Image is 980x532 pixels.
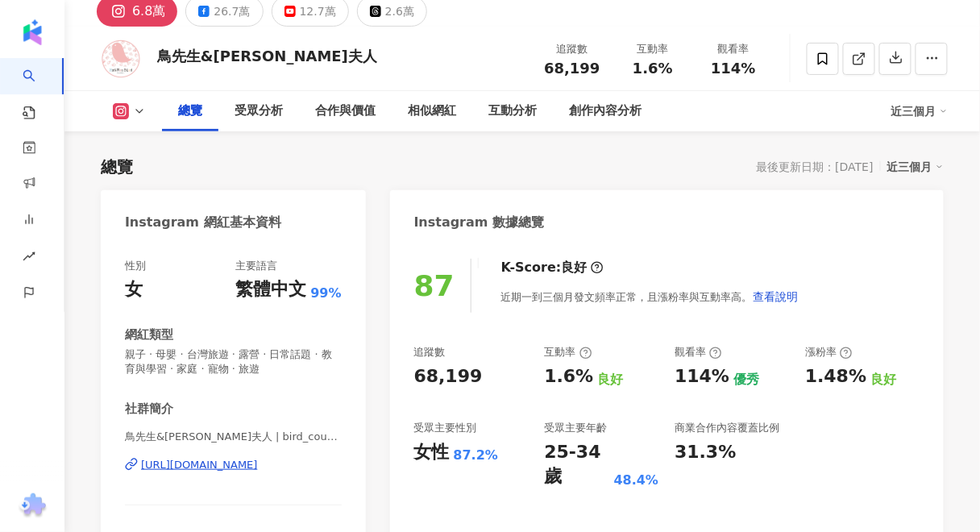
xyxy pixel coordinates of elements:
div: 25-34 歲 [544,440,609,490]
span: rise [23,240,35,276]
div: 女 [125,277,143,302]
span: 鳥先生&[PERSON_NAME]夫人 | bird_couple [125,430,342,444]
span: 查看說明 [754,290,799,303]
div: 114% [675,364,729,389]
div: 受眾主要性別 [414,421,477,435]
span: 114% [711,60,756,77]
div: 優秀 [733,371,759,389]
div: 48.4% [614,472,659,489]
img: logo icon [19,19,45,45]
div: 互動率 [622,41,683,57]
div: 最後更新日期：[DATE] [757,160,874,173]
div: 繁體中文 [235,277,306,302]
div: 1.48% [805,364,866,389]
a: [URL][DOMAIN_NAME] [125,458,342,472]
div: 女性 [414,440,450,465]
div: 受眾分析 [235,102,283,121]
div: 87 [414,269,455,302]
div: 良好 [870,371,896,389]
span: 1.6% [633,60,673,77]
div: 追蹤數 [542,41,603,57]
div: 漲粉率 [805,345,853,360]
div: 總覽 [101,156,133,178]
a: search [23,58,55,121]
span: 親子 · 母嬰 · 台灣旅遊 · 露營 · 日常話題 · 教育與學習 · 家庭 · 寵物 · 旅遊 [125,347,342,376]
div: 31.3% [675,440,736,465]
img: chrome extension [17,493,48,519]
div: 商業合作內容覆蓋比例 [675,421,779,435]
div: 68,199 [414,364,483,389]
div: 社群簡介 [125,401,173,418]
div: 近三個月 [891,98,948,124]
div: 良好 [598,371,624,389]
div: 近期一到三個月發文頻率正常，且漲粉率與互動率高。 [501,281,799,313]
div: 性別 [125,259,146,273]
div: 合作與價值 [315,102,376,121]
div: 追蹤數 [414,345,446,360]
div: Instagram 數據總覽 [414,214,545,231]
div: 網紅類型 [125,326,173,343]
div: 1.6% [544,364,593,389]
div: 良好 [562,259,588,276]
span: 99% [310,285,341,302]
div: 觀看率 [675,345,722,360]
div: K-Score : [501,259,604,276]
span: 68,199 [544,60,600,77]
img: KOL Avatar [97,35,145,83]
div: 觀看率 [703,41,764,57]
div: 受眾主要年齡 [544,421,607,435]
div: 創作內容分析 [569,102,642,121]
div: 相似網紅 [408,102,456,121]
div: [URL][DOMAIN_NAME] [141,458,258,472]
div: 近三個月 [887,156,944,177]
div: 主要語言 [235,259,277,273]
div: 互動分析 [488,102,537,121]
div: 87.2% [454,447,499,464]
button: 查看說明 [753,281,799,313]
div: 鳥先生&[PERSON_NAME]夫人 [157,46,377,66]
div: 總覽 [178,102,202,121]
div: Instagram 網紅基本資料 [125,214,281,231]
div: 互動率 [544,345,592,360]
